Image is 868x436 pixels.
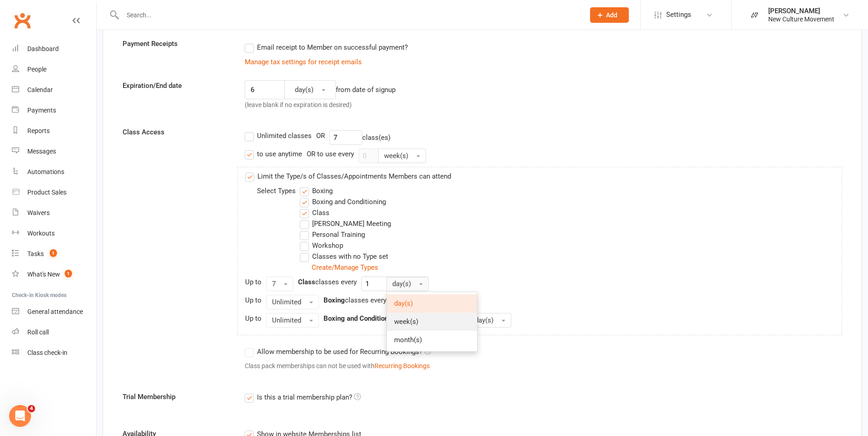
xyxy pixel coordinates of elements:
div: class(es) [329,130,390,145]
a: What's New1 [12,264,96,285]
div: Automations [27,168,64,175]
div: Class check-in [27,349,67,356]
div: Calendar [27,86,53,93]
strong: Boxing and Conditioning [324,314,398,323]
button: Unlimited [266,295,319,309]
label: Is this a trial membership plan? [245,392,361,403]
div: to use anytime [257,149,302,158]
a: Automations [12,162,96,182]
span: 7 [272,280,276,288]
a: Calendar [12,80,96,100]
button: week(s) [378,149,426,163]
div: classes every [324,313,439,324]
a: Payments [12,100,96,121]
a: Reports [12,121,96,141]
label: Boxing and Conditioning [300,196,386,207]
label: Classes with no Type set [300,251,388,262]
div: What's New [27,271,60,278]
span: Unlimited [272,298,301,306]
a: Product Sales [12,182,96,203]
button: day(s) [284,80,336,99]
label: Workshop [300,240,343,251]
a: General attendance kiosk mode [12,302,96,322]
label: Class Access [116,127,238,138]
label: Limit the Type/s of Classes/Appointments Members can attend [245,171,451,182]
span: 4 [28,405,35,412]
a: month(s) [387,331,477,349]
span: 1 [50,249,57,257]
div: Select Types [257,185,312,196]
label: Personal Training [300,229,365,240]
a: Workouts [12,223,96,244]
span: (leave blank if no expiration is desired) [245,101,352,108]
span: day(s) [295,86,313,94]
span: 1 [65,270,72,277]
a: Waivers [12,203,96,223]
span: day(s) [394,299,413,308]
div: Unlimited classes [257,130,312,140]
div: People [27,66,46,73]
a: Roll call [12,322,96,343]
div: Payments [27,107,56,114]
span: week(s) [384,152,408,160]
label: Expiration/End date [116,80,238,91]
div: Waivers [27,209,50,216]
a: day(s) [387,294,477,313]
div: Reports [27,127,50,134]
button: Add [590,7,629,23]
label: Payment Receipts [116,38,238,49]
div: classes every [298,277,357,287]
span: Unlimited [272,316,301,324]
a: week(s) [387,313,477,331]
iframe: Intercom live chat [9,405,31,427]
img: thumb_image1748164043.png [745,6,764,24]
span: Settings [666,5,691,25]
div: [PERSON_NAME] [768,7,834,15]
a: People [12,59,96,80]
strong: Class [298,278,315,286]
a: Create/Manage Types [312,263,378,272]
input: Search... [120,9,578,21]
div: Class pack memberships can not be used with [245,361,842,371]
div: Workouts [27,230,55,237]
label: Email receipt to Member on successful payment? [245,42,408,53]
button: 7 [266,277,293,291]
a: Tasks 1 [12,244,96,264]
button: Unlimited [266,313,319,328]
span: week(s) [394,318,418,326]
div: Up to [245,277,262,287]
div: Roll call [27,328,49,336]
div: Dashboard [27,45,59,52]
a: Messages [12,141,96,162]
label: Boxing [300,185,333,196]
div: OR [316,130,325,141]
div: from date of signup [336,84,395,95]
div: New Culture Movement [768,15,834,23]
div: classes every [324,295,386,306]
strong: Boxing [324,296,345,304]
button: day(s) [469,313,511,328]
button: Recurring Bookings [375,361,430,371]
span: day(s) [475,316,493,324]
div: Tasks [27,250,44,257]
div: Messages [27,148,56,155]
label: [PERSON_NAME] Meeting [300,218,391,229]
a: Manage tax settings for receipt emails [245,58,362,66]
div: Product Sales [27,189,67,196]
button: day(s) [386,277,429,291]
label: Allow membership to be used for Recurring Bookings? [245,346,431,357]
a: Class kiosk mode [12,343,96,363]
span: day(s) [392,280,411,288]
a: Clubworx [11,9,34,32]
div: OR to use every [307,149,354,159]
span: month(s) [394,336,422,344]
div: General attendance [27,308,83,315]
div: Up to [245,295,262,306]
label: Class [300,207,329,218]
div: Up to [245,313,262,324]
label: Trial Membership [116,391,238,402]
a: Dashboard [12,39,96,59]
span: Add [606,11,617,19]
